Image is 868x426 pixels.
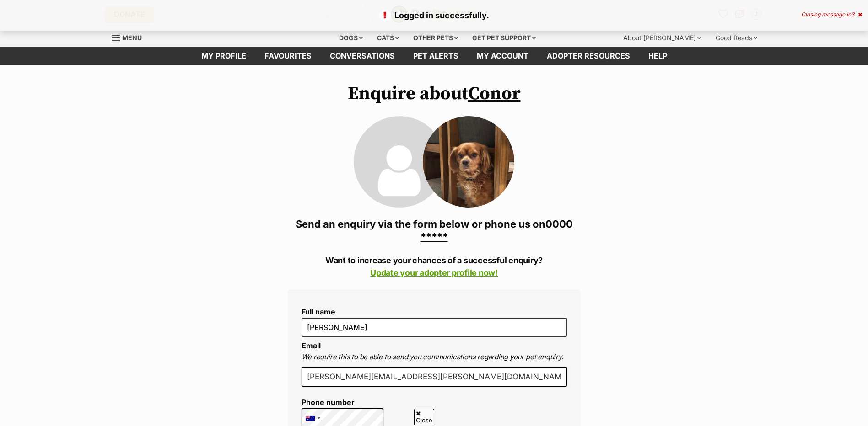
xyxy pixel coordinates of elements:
[414,409,434,425] span: Close
[302,341,321,350] label: Email
[112,29,148,45] a: Menu
[404,47,468,65] a: Pet alerts
[122,34,142,42] span: Menu
[468,82,521,105] a: Conor
[617,29,707,47] div: About [PERSON_NAME]
[302,352,567,362] p: We require this to be able to send you communications regarding your pet enquiry.
[302,318,567,337] input: E.g. Jimmy Chew
[302,308,567,316] label: Full name
[466,29,542,47] div: Get pet support
[288,83,581,104] h1: Enquire about
[639,47,676,65] a: Help
[288,218,581,243] h3: Send an enquiry via the form below or phone us on
[302,398,384,406] label: Phone number
[423,116,514,208] img: Conor
[709,29,764,47] div: Good Reads
[407,29,464,47] div: Other pets
[321,47,404,65] a: conversations
[538,47,639,65] a: Adopter resources
[288,254,581,279] p: Want to increase your chances of a successful enquiry?
[192,47,255,65] a: My profile
[255,47,321,65] a: Favourites
[333,29,369,47] div: Dogs
[468,47,538,65] a: My account
[371,29,405,47] div: Cats
[370,268,498,277] a: Update your adopter profile now!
